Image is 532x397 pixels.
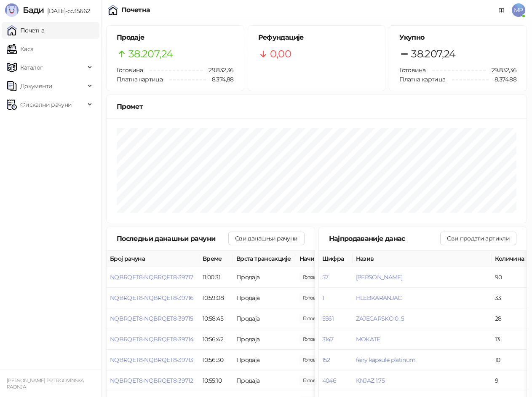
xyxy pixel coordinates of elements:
span: Платна картица [117,76,163,83]
td: 10:56:30 [199,350,233,370]
td: 13 [492,329,529,350]
td: 28 [492,308,529,329]
button: 5561 [322,315,334,322]
div: Најпродаваније данас [329,233,441,244]
th: Шифра [319,251,353,267]
div: Промет [117,101,516,112]
button: fairy kapsule platinum [356,356,416,364]
button: 4046 [322,377,336,384]
td: 9 [492,370,529,391]
span: 8.374,88 [489,75,516,84]
td: 10:59:08 [199,288,233,308]
button: NQBRQET8-NQBRQET8-39716 [110,294,193,302]
td: Продаја [233,370,296,391]
span: 50,00 [299,335,328,344]
button: HLEBKARANJAC [356,294,402,302]
span: 8.374,88 [206,75,234,84]
th: Назив [353,251,492,267]
span: Готовина [117,66,143,74]
small: [PERSON_NAME] PR TRGOVINSKA RADNJA [7,378,84,390]
button: KNJAZ 1,75 [356,377,385,384]
td: Продаја [233,350,296,370]
button: 3147 [322,335,333,343]
span: 85,00 [299,293,328,302]
span: Готовина [399,66,425,74]
div: Почетна [121,7,150,14]
th: Начини плаћања [296,251,380,267]
th: Количина [492,251,529,267]
td: 10:55:10 [199,370,233,391]
h5: Рефундације [258,32,375,43]
td: Продаја [233,329,296,350]
button: NQBRQET8-NQBRQET8-39714 [110,335,193,343]
span: 38.207,24 [411,46,455,62]
td: 11:00:31 [199,267,233,288]
td: Продаја [233,267,296,288]
span: 777,85 [299,355,328,365]
td: Продаја [233,308,296,329]
span: Документи [20,78,52,95]
button: [PERSON_NAME] [356,273,403,281]
img: Logo [5,3,19,17]
td: 10:56:42 [199,329,233,350]
button: ZAJECARSKO 0_5 [356,315,404,322]
span: 29.832,36 [486,65,516,75]
span: 29.832,36 [203,65,233,75]
button: Сви продати артикли [440,232,516,245]
span: Платна картица [399,76,445,83]
span: 0,00 [270,46,291,62]
span: 360,00 [299,273,328,282]
span: MP [512,3,525,17]
a: Документација [495,3,508,17]
span: 572,00 [299,314,328,323]
span: 622,00 [299,376,328,385]
td: 10:58:45 [199,308,233,329]
button: NQBRQET8-NQBRQET8-39717 [110,273,193,281]
th: Време [199,251,233,267]
button: 152 [322,356,330,364]
button: Сви данашњи рачуни [228,232,304,245]
button: NQBRQET8-NQBRQET8-39715 [110,315,193,322]
span: Бади [23,5,44,15]
th: Врста трансакције [233,251,296,267]
button: MOKATE [356,335,380,343]
a: Каса [7,41,33,57]
th: Број рачуна [107,251,199,267]
td: 33 [492,288,529,308]
td: 90 [492,267,529,288]
button: NQBRQET8-NQBRQET8-39712 [110,377,193,384]
a: Почетна [7,22,45,39]
button: 57 [322,273,329,281]
span: Каталог [20,59,43,76]
button: 1 [322,294,324,302]
span: Фискални рачуни [20,96,72,113]
h5: Продаје [117,32,234,43]
h5: Укупно [399,32,516,43]
div: Последњи данашњи рачуни [117,233,228,244]
span: [DATE]-cc35662 [44,7,90,15]
td: Продаја [233,288,296,308]
button: NQBRQET8-NQBRQET8-39713 [110,356,193,364]
span: 38.207,24 [128,46,173,62]
td: 10 [492,350,529,370]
